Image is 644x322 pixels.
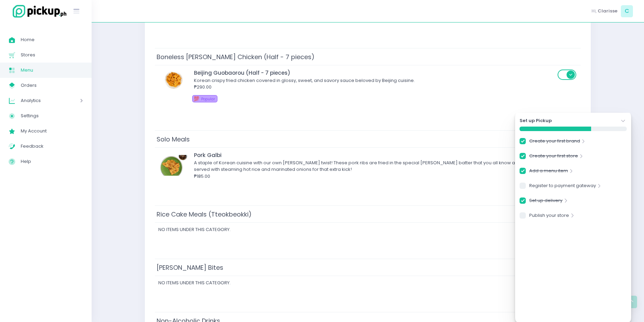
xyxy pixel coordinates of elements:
[194,95,199,102] span: 💯
[194,159,556,173] div: A staple of Korean cuisine with our own [PERSON_NAME] twist! These pork ribs are fried in the spe...
[529,167,568,177] a: Add a menu item
[158,226,231,233] span: No items under this category.
[529,153,578,162] a: Create your first store
[194,84,556,91] div: ₱290.00
[21,157,83,166] span: Help
[598,8,617,15] span: Clarisse
[155,259,581,312] div: [PERSON_NAME] Bites No items under this category.
[155,205,581,259] div: Rice Cake Meals (Tteokbeokki) No items under this category.
[21,81,83,90] span: Orders
[621,5,633,17] span: C
[155,130,581,205] div: Solo Meals Pork GalbiPork GalbiA staple of Korean cuisine with our own [PERSON_NAME] twist! These...
[158,69,189,90] img: Beijing Guobaorou (Half - 7 pieces)
[158,279,231,286] span: No items under this category.
[529,182,596,192] a: Register to payment gateway
[155,261,225,274] span: [PERSON_NAME] Bites
[529,212,569,221] a: Publish your store
[21,111,83,120] span: Settings
[194,77,556,84] div: Korean crispy fried chicken covered in glossy, sweet, and savory sauce beloved by Beijing cuisine.
[21,35,83,44] span: Home
[591,8,597,15] span: Hi,
[520,117,552,124] strong: Set up Pickup
[194,151,556,159] div: Pork Galbi
[155,148,581,183] td: Pork GalbiPork GalbiA staple of Korean cuisine with our own [PERSON_NAME] twist! These pork ribs ...
[155,133,192,145] span: Solo Meals
[21,50,83,59] span: Stores
[194,69,556,77] div: Beijing Guobaorou (Half - 7 pieces)
[155,48,581,130] div: Boneless [PERSON_NAME] Chicken (Half - 7 pieces) Beijing Guobaorou (Half - 7 pieces)Beijing Guoba...
[21,96,60,105] span: Analytics
[155,51,316,63] span: Boneless [PERSON_NAME] Chicken (Half - 7 pieces)
[529,138,580,147] a: Create your first brand
[529,197,562,206] a: Set up delivery
[21,142,83,151] span: Feedback
[201,96,215,102] span: Popular
[9,4,67,19] img: logo
[155,65,581,108] td: Beijing Guobaorou (Half - 7 pieces)Beijing Guobaorou (Half - 7 pieces)Korean crispy fried chicken...
[158,155,189,176] img: Pork Galbi
[155,208,253,220] span: Rice Cake Meals (Tteokbeokki)
[21,127,83,136] span: My Account
[21,66,83,75] span: Menu
[194,173,556,180] div: ₱185.00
